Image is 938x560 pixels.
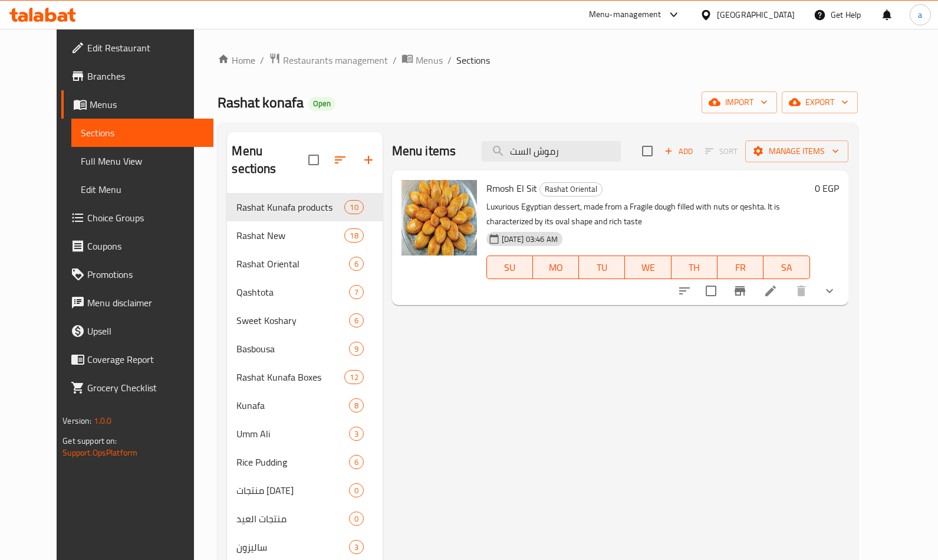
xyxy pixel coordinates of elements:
button: Manage items [745,140,848,162]
span: Umm Ali [236,427,348,441]
a: Choice Groups [61,204,213,232]
span: Manage items [755,144,839,159]
span: export [791,95,848,110]
div: Basbousa [236,342,348,356]
button: import [702,91,777,113]
span: 1.0.0 [94,413,112,428]
span: منتجات [DATE] [236,483,348,497]
button: SA [763,256,809,279]
button: TU [579,256,625,279]
div: items [349,285,364,299]
button: Branch-specific-item [726,277,754,305]
button: TH [672,256,718,279]
button: MO [533,256,579,279]
div: Rashat Kunafa products [236,200,344,214]
span: Rashat Kunafa Boxes [236,370,344,384]
span: WE [630,259,666,276]
span: [DATE] 03:46 AM [497,234,562,245]
a: Edit Restaurant [61,34,213,62]
div: Rashat New [236,228,344,243]
span: Select section first [697,142,745,161]
div: items [344,228,363,243]
div: items [349,483,364,497]
div: Rice Pudding6 [227,448,382,476]
a: Upsell [61,317,213,345]
span: 10 [345,202,363,213]
span: Rice Pudding [236,455,348,469]
button: export [782,91,858,113]
div: Rashat New18 [227,221,382,250]
span: 0 [350,513,363,525]
button: Add section [354,146,383,174]
span: ساليزون [236,540,348,554]
div: Rashat Oriental [539,182,603,197]
li: / [393,53,397,67]
span: Add [663,145,695,158]
span: Menus [90,97,204,112]
span: Restaurants management [283,53,388,67]
span: 8 [350,400,363,411]
div: items [349,342,364,356]
span: 3 [350,542,363,553]
div: items [344,370,363,384]
a: Promotions [61,260,213,289]
span: Sections [456,53,490,67]
div: items [349,398,364,412]
svg: Show Choices [822,284,837,298]
div: [GEOGRAPHIC_DATA] [717,8,795,21]
span: Choice Groups [87,211,204,225]
div: items [349,427,364,441]
span: Rashat konafa [218,89,304,116]
span: Get support on: [62,433,117,448]
div: Umm Ali3 [227,420,382,448]
h2: Menu sections [232,142,308,178]
div: Rashat Kunafa products10 [227,193,382,221]
div: Kunafa8 [227,391,382,420]
a: Support.OpsPlatform [62,445,137,460]
span: import [711,95,768,110]
div: Qashtota [236,285,348,299]
div: items [349,257,364,271]
div: Rashat Oriental6 [227,250,382,278]
div: items [349,313,364,328]
span: a [918,8,922,21]
span: Full Menu View [81,154,204,168]
span: 0 [350,485,363,496]
a: Grocery Checklist [61,374,213,402]
a: Menus [401,53,443,68]
div: items [349,540,364,554]
a: Edit Menu [71,175,213,204]
div: Qashtota7 [227,278,382,306]
div: Open [308,97,335,111]
span: Kunafa [236,398,348,412]
span: 6 [350,315,363,326]
span: Coverage Report [87,352,204,366]
span: Menus [416,53,443,67]
span: Sweet Koshary [236,313,348,328]
img: Rmosh El Sit [401,180,477,256]
h6: 0 EGP [815,180,839,197]
div: منتجات العيد0 [227,505,382,533]
span: Version: [62,413,91,428]
span: Upsell [87,324,204,338]
a: Coverage Report [61,345,213,374]
span: Add item [660,142,697,161]
h2: Menu items [392,142,456,160]
nav: breadcrumb [218,53,857,68]
span: 9 [350,343,363,355]
a: Restaurants management [269,53,388,68]
span: Sort sections [326,146,354,174]
div: منتجات رمضان [236,483,348,497]
button: Add [660,142,697,161]
button: sort-choices [670,277,699,305]
span: Edit Menu [81,182,204,197]
span: TH [676,259,713,276]
span: Open [308,99,335,109]
div: items [349,455,364,469]
span: Rashat Oriental [236,257,348,271]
